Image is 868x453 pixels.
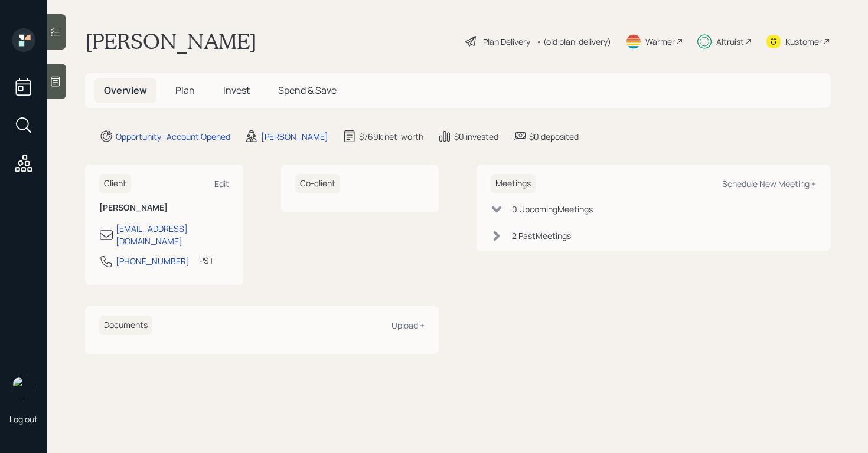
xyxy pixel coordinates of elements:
[529,130,579,143] div: $0 deposited
[722,178,816,189] div: Schedule New Meeting +
[104,84,147,97] span: Overview
[85,28,257,54] h1: [PERSON_NAME]
[116,222,229,247] div: [EMAIL_ADDRESS][DOMAIN_NAME]
[116,255,190,267] div: [PHONE_NUMBER]
[99,174,131,193] h6: Client
[391,320,425,331] div: Upload +
[12,376,35,399] img: retirable_logo.png
[512,229,571,242] div: 2 Past Meeting s
[536,35,611,48] div: • (old plan-delivery)
[116,130,230,143] div: Opportunity · Account Opened
[512,203,593,215] div: 0 Upcoming Meeting s
[716,35,744,48] div: Altruist
[785,35,822,48] div: Kustomer
[175,84,195,97] span: Plan
[223,84,250,97] span: Invest
[9,413,38,425] div: Log out
[454,130,498,143] div: $0 invested
[278,84,337,97] span: Spend & Save
[99,316,152,335] h6: Documents
[99,203,229,213] h6: [PERSON_NAME]
[483,35,530,48] div: Plan Delivery
[214,178,229,189] div: Edit
[261,130,328,143] div: [PERSON_NAME]
[645,35,675,48] div: Warmer
[359,130,423,143] div: $769k net-worth
[295,174,340,193] h6: Co-client
[491,174,536,193] h6: Meetings
[199,254,214,267] div: PST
